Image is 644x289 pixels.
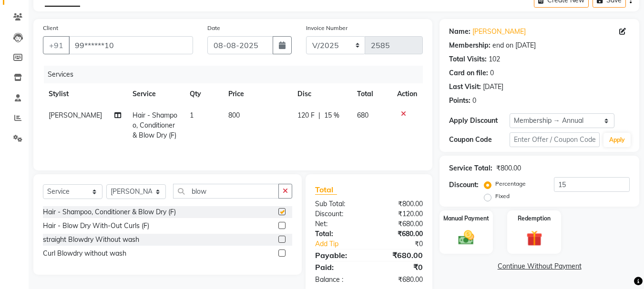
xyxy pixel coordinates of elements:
button: Apply [603,133,631,147]
div: 0 [490,68,494,78]
div: Last Visit: [449,82,481,92]
div: Hair - Blow Dry With-Out Curls (F) [43,221,149,231]
th: Qty [184,83,222,105]
div: Name: [449,27,470,37]
div: ₹680.00 [369,229,430,239]
label: Invoice Number [306,24,348,32]
div: Discount: [449,180,479,190]
th: Price [223,83,292,105]
div: Hair - Shampoo, Conditioner & Blow Dry (F) [43,207,176,217]
span: 680 [357,111,368,120]
div: ₹120.00 [369,209,430,219]
label: Redemption [518,214,551,223]
div: ₹680.00 [369,275,430,285]
label: Manual Payment [443,214,489,223]
div: Sub Total: [308,199,369,209]
span: 1 [190,111,194,120]
div: Apply Discount [449,116,509,126]
span: 120 F [297,110,315,120]
div: ₹0 [369,261,430,273]
label: Date [207,24,220,32]
label: Fixed [495,192,510,200]
span: Total [315,185,337,195]
div: Curl Blowdry without wash [43,249,126,259]
input: Enter Offer / Coupon Code [510,132,600,147]
div: end on [DATE] [492,40,536,50]
div: Membership: [449,40,491,50]
button: +91 [43,36,70,54]
span: Hair - Shampoo, Conditioner & Blow Dry (F) [133,111,177,140]
div: ₹800.00 [496,163,521,173]
div: ₹800.00 [369,199,430,209]
input: Search by Name/Mobile/Email/Code [69,36,193,54]
div: straight Blowdry Without wash [43,235,139,245]
div: Card on file: [449,68,488,78]
div: Total: [308,229,369,239]
th: Service [127,83,184,105]
div: 0 [472,96,476,106]
div: Points: [449,96,470,106]
span: | [318,110,320,120]
a: [PERSON_NAME] [472,27,526,37]
span: 15 % [324,110,339,120]
th: Stylist [43,83,127,105]
div: Net: [308,219,369,229]
div: Coupon Code [449,135,509,145]
div: Service Total: [449,163,492,173]
div: Total Visits: [449,54,487,64]
span: 800 [228,111,240,120]
th: Action [391,83,423,105]
input: Search or Scan [173,184,279,199]
div: ₹0 [379,239,430,249]
img: _gift.svg [521,229,547,248]
div: Payable: [308,249,369,261]
th: Total [351,83,391,105]
span: [PERSON_NAME] [49,111,102,120]
a: Continue Without Payment [441,261,637,271]
div: ₹680.00 [369,219,430,229]
div: [DATE] [483,82,503,92]
label: Client [43,24,58,32]
div: 102 [489,54,500,64]
label: Percentage [495,179,526,188]
img: _cash.svg [453,229,479,247]
th: Disc [292,83,351,105]
div: Discount: [308,209,369,219]
div: Paid: [308,261,369,273]
div: ₹680.00 [369,249,430,261]
div: Balance : [308,275,369,285]
div: Services [44,66,430,83]
a: Add Tip [308,239,379,249]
